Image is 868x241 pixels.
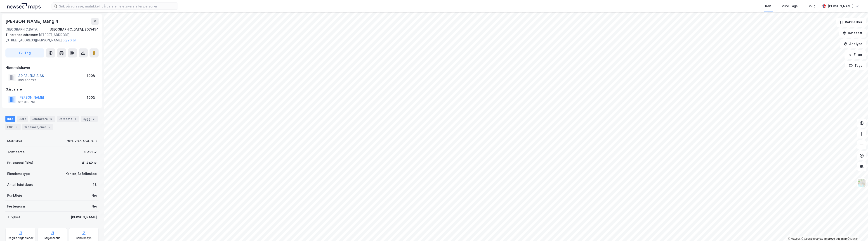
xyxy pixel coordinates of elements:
img: Z [857,179,866,187]
div: Mine Tags [781,3,798,9]
div: Reguleringsplaner [8,236,33,240]
div: Leietakere [30,116,55,122]
div: Bruksareal (BRA) [7,160,33,166]
div: Bygg [81,116,98,122]
div: 5 [14,125,19,129]
div: Bolig [808,3,816,9]
button: Analyse [840,39,866,48]
div: 1 [73,117,77,121]
div: [GEOGRAPHIC_DATA], 207/454 [50,27,99,32]
div: Datasett [57,116,79,122]
div: [PERSON_NAME] [828,3,854,9]
div: [PERSON_NAME] [71,215,97,220]
div: 2 [91,117,96,121]
a: Improve this map [824,237,847,240]
div: Punktleie [7,193,22,198]
div: ESG [5,124,21,130]
div: Transaksjoner [22,124,53,130]
button: Tag [5,48,44,57]
div: Eiendomstype [7,171,30,177]
div: 18 [49,117,53,121]
div: Antall leietakere [7,182,33,187]
div: Info [5,116,15,122]
div: Nei [92,193,97,198]
div: 100% [87,95,96,100]
div: Gårdeiere [6,87,98,92]
div: 5 [47,125,52,129]
div: Hjemmelshaver [6,65,98,70]
div: Kontrollprogram for chat [845,219,868,241]
button: Bokmerker [836,18,866,27]
div: Miljøstatus [45,236,60,240]
span: Tilhørende adresser: [5,33,39,37]
div: Saksinnsyn [76,236,92,240]
button: Datasett [839,29,866,38]
img: logo.a4113a55bc3d86da70a041830d287a7e.svg [7,3,41,10]
div: [STREET_ADDRESS], [STREET_ADDRESS][PERSON_NAME] [5,32,95,43]
div: Kontor, Bofelleskap [66,171,97,177]
div: 18 [93,182,97,187]
button: Tags [845,61,866,70]
iframe: Chat Widget [845,219,868,241]
div: 5 321 ㎡ [84,149,97,155]
div: Eiere [17,116,28,122]
div: 301-207-454-0-0 [67,138,97,144]
div: Tinglyst [7,215,20,220]
div: Kart [765,3,771,9]
div: Matrikkel [7,138,22,144]
input: Søk på adresse, matrikkel, gårdeiere, leietakere eller personer [57,3,178,10]
div: Festegrunn [7,204,25,209]
button: Filter [844,50,866,59]
a: OpenStreetMap [801,237,823,240]
a: Mapbox [788,237,800,240]
div: [PERSON_NAME] Gang 4 [5,18,59,25]
div: 100% [87,73,96,79]
div: 912 868 761 [18,100,35,104]
div: Tomteareal [7,149,25,155]
div: [GEOGRAPHIC_DATA] [5,27,38,32]
div: Nei [92,204,97,209]
div: 41 442 ㎡ [82,160,97,166]
div: 893 400 222 [18,79,36,82]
